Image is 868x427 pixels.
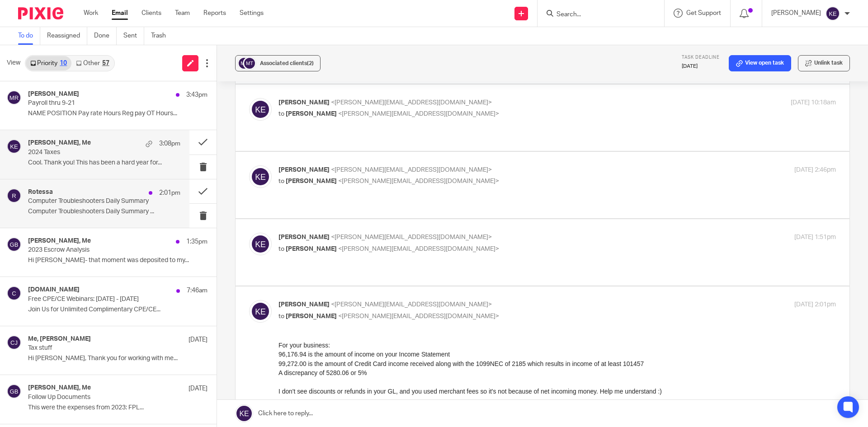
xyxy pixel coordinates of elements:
[249,98,272,121] img: svg%3E
[7,384,21,399] img: svg%3E
[331,167,492,173] span: <[PERSON_NAME][EMAIL_ADDRESS][DOMAIN_NAME]>
[237,56,251,70] img: svg%3E
[189,335,208,344] p: [DATE]
[278,167,330,173] span: [PERSON_NAME]
[123,27,144,45] a: Sent
[7,58,20,68] span: View
[28,394,172,401] p: Follow Up Documents
[338,313,499,319] span: <[PERSON_NAME][EMAIL_ADDRESS][DOMAIN_NAME]>
[28,344,172,352] p: Tax stuff
[7,286,21,300] img: svg%3E
[80,81,97,89] a: HERE
[278,99,330,106] span: [PERSON_NAME]
[794,233,836,242] p: [DATE] 1:51pm
[794,165,836,175] p: [DATE] 2:46pm
[307,61,314,66] span: (2)
[798,55,850,71] button: Unlink task
[278,246,284,252] span: to
[556,11,637,19] input: Search
[189,384,208,393] p: [DATE]
[243,56,256,70] img: svg%3E
[68,91,159,98] a: The First3 Steps to Bookkeeping
[26,56,71,70] a: Priority10
[175,9,190,18] a: Team
[249,300,272,323] img: svg%3E
[682,55,720,60] span: Task deadline
[18,27,40,45] a: To do
[286,313,337,319] span: [PERSON_NAME]
[826,6,840,21] img: svg%3E
[729,55,791,71] a: View open task
[159,139,180,148] p: 3:08pm
[28,110,208,117] p: NAME POSITION Pay rate Hours Reg pay OT Hours...
[249,165,272,188] img: svg%3E
[28,159,180,167] p: Cool. Thank you! This has been a hard year for...
[28,355,208,362] p: Hi [PERSON_NAME], Thank you for working with me...
[112,9,128,18] a: Email
[28,286,80,294] h4: [DOMAIN_NAME]
[28,384,91,392] h4: [PERSON_NAME], Me
[7,237,21,252] img: svg%3E
[286,246,337,252] span: [PERSON_NAME]
[28,90,79,98] h4: [PERSON_NAME]
[286,111,337,117] span: [PERSON_NAME]
[240,9,264,18] a: Settings
[249,233,272,255] img: svg%3E
[791,98,836,108] p: [DATE] 10:18am
[278,234,330,240] span: [PERSON_NAME]
[28,246,172,254] p: 2023 Escrow Analysis
[159,188,180,197] p: 2:01pm
[235,55,321,71] button: Associated clients(2)
[187,286,208,295] p: 7:46am
[18,7,63,19] img: Pixie
[186,90,208,99] p: 3:43pm
[28,306,208,314] p: Join Us for Unlimited Complimentary CPE/CE...
[260,61,314,66] span: Associated clients
[94,27,117,45] a: Done
[338,246,499,252] span: <[PERSON_NAME][EMAIL_ADDRESS][DOMAIN_NAME]>
[278,178,284,184] span: to
[682,63,720,70] p: [DATE]
[771,9,821,18] p: [PERSON_NAME]
[686,10,721,16] span: Get Support
[286,178,337,184] span: [PERSON_NAME]
[7,139,21,154] img: svg%3E
[47,27,87,45] a: Reassigned
[28,257,208,264] p: Hi [PERSON_NAME]- that moment was deposited to my...
[28,404,208,412] p: This were the expenses from 2023: FPL...
[7,90,21,105] img: svg%3E
[794,300,836,310] p: [DATE] 2:01pm
[278,111,284,117] span: to
[338,178,499,184] span: <[PERSON_NAME][EMAIL_ADDRESS][DOMAIN_NAME]>
[28,139,91,147] h4: [PERSON_NAME], Me
[102,60,109,66] div: 57
[28,99,172,107] p: Payroll thru 9-21
[28,197,150,205] p: Computer Troubleshooters Daily Summary
[28,149,150,156] p: 2024 Taxes
[28,188,53,196] h4: Rotessa
[331,301,492,308] span: <[PERSON_NAME][EMAIL_ADDRESS][DOMAIN_NAME]>
[151,27,173,45] a: Trash
[7,335,21,350] img: svg%3E
[338,111,499,117] span: <[PERSON_NAME][EMAIL_ADDRESS][DOMAIN_NAME]>
[84,9,98,18] a: Work
[28,296,172,303] p: Free CPE/CE Webinars: [DATE] - [DATE]
[28,237,91,245] h4: [PERSON_NAME], Me
[278,301,330,308] span: [PERSON_NAME]
[331,234,492,240] span: <[PERSON_NAME][EMAIL_ADDRESS][DOMAIN_NAME]>
[203,9,226,18] a: Reports
[278,313,284,319] span: to
[60,60,67,66] div: 10
[28,208,180,216] p: Computer Troubleshooters Daily Summary ...
[186,237,208,246] p: 1:35pm
[7,188,21,203] img: svg%3E
[71,56,113,70] a: Other57
[142,9,161,18] a: Clients
[28,335,91,343] h4: Me, [PERSON_NAME]
[331,99,492,106] span: <[PERSON_NAME][EMAIL_ADDRESS][DOMAIN_NAME]>
[17,100,106,107] a: Schedule AnAppointment HERE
